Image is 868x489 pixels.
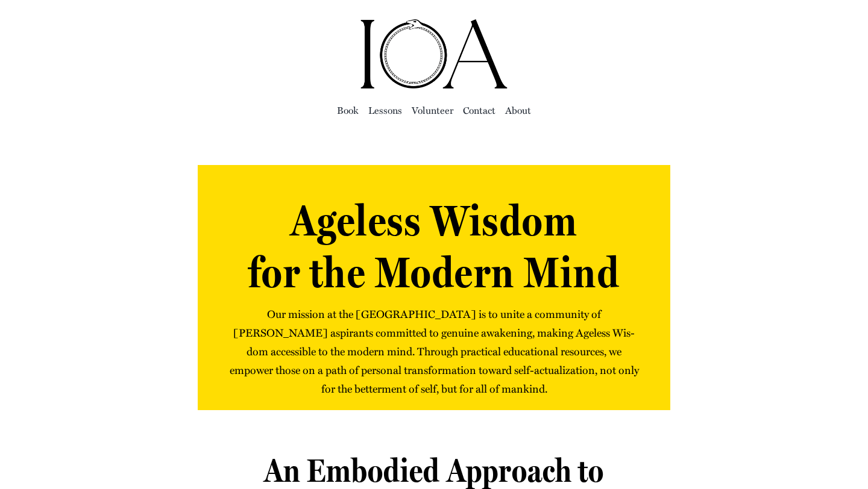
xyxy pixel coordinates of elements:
p: Our mis­sion at the [GEOGRAPHIC_DATA] is to unite a com­mu­ni­ty of [PERSON_NAME] aspi­rants com­... [228,305,640,398]
a: Vol­un­teer [412,102,453,119]
a: ioa-logo [359,16,509,31]
a: Book [337,102,359,119]
h1: Ageless Wisdom for the Modern Mind [228,195,640,299]
nav: Main [72,90,796,129]
a: About [505,102,531,119]
img: Institute of Awakening [359,18,509,90]
a: Lessons [368,102,402,119]
a: Con­tact [463,102,495,119]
